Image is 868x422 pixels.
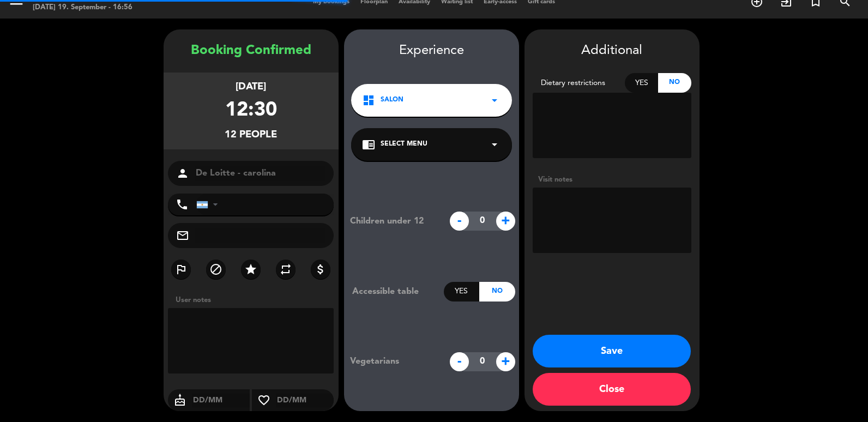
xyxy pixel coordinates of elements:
i: chrome_reader_mode [362,138,375,151]
i: arrow_drop_down [488,138,501,151]
div: Vegetarians [342,354,444,369]
i: star [244,263,257,276]
button: Save [533,335,691,367]
div: Visit notes [533,174,691,185]
div: User notes [170,294,339,306]
div: 12 people [225,127,277,143]
div: [DATE] [236,79,266,95]
i: outlined_flag [174,263,188,276]
i: favorite_border [252,394,276,407]
div: Booking Confirmed [164,40,339,62]
i: dashboard [362,94,375,107]
i: mail_outline [176,229,189,242]
div: Accessible table [344,285,444,299]
i: attach_money [314,263,327,276]
div: No [479,282,515,302]
span: + [496,352,515,371]
div: No [658,73,691,93]
div: Additional [533,40,691,62]
span: SALON [381,95,403,106]
span: - [450,352,469,371]
div: Children under 12 [342,214,444,228]
div: 12:30 [225,95,277,127]
span: + [496,212,515,231]
div: Experience [344,40,519,62]
i: arrow_drop_down [488,94,501,107]
span: - [450,212,469,231]
div: Yes [444,282,479,302]
div: Yes [625,73,658,93]
i: block [209,263,222,276]
div: Dietary restrictions [533,77,625,89]
div: Argentina: +54 [197,194,222,215]
i: cake [168,394,192,407]
i: person [176,167,189,180]
input: DD/MM [276,394,334,407]
div: [DATE] 19. September - 16:56 [33,2,160,13]
i: phone [176,198,189,211]
i: repeat [279,263,292,276]
button: Close [533,373,691,406]
span: Select Menu [381,139,427,150]
input: DD/MM [192,394,250,407]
